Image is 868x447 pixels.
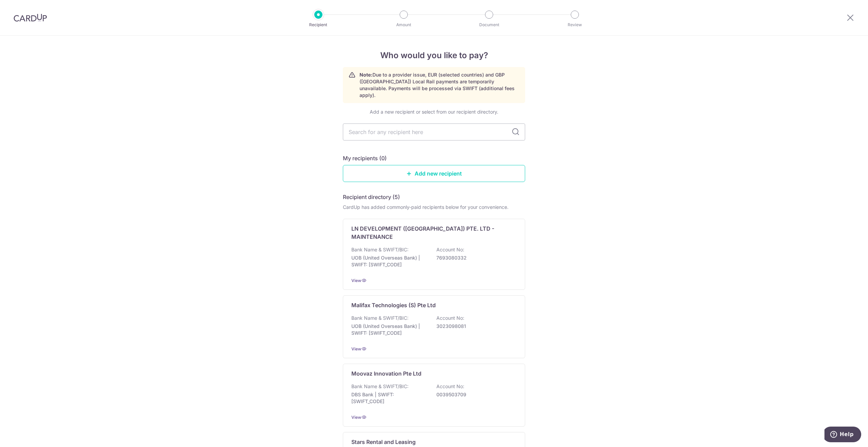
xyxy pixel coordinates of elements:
div: Add a new recipient or select from our recipient directory. [343,109,525,115]
p: Document [464,21,514,28]
a: View [351,415,361,420]
iframe: Opens a widget where you can find more information [824,427,861,444]
a: Add new recipient [343,165,525,182]
h5: My recipients (0) [343,154,387,162]
p: Account No: [436,315,464,321]
p: Recipient [293,21,344,28]
p: Due to a provider issue, EUR (selected countries) and GBP ([GEOGRAPHIC_DATA]) Local Rail payments... [360,71,519,99]
p: Moovaz Innovation Pte Ltd [351,369,421,378]
p: 3023098081 [436,323,513,330]
a: View [351,278,361,283]
p: Bank Name & SWIFT/BIC: [351,246,408,253]
strong: Note: [360,72,372,78]
h4: Who would you like to pay? [343,49,525,62]
p: UOB (United Overseas Bank) | SWIFT: [SWIFT_CODE] [351,323,428,336]
div: CardUp has added commonly-paid recipients below for your convenience. [343,204,525,211]
p: LN DEVELOPMENT ([GEOGRAPHIC_DATA]) PTE. LTD - MAINTENANCE [351,225,508,241]
p: Stars Rental and Leasing [351,438,416,446]
p: Account No: [436,383,464,390]
p: 7693080332 [436,254,513,261]
input: Search for any recipient here [343,123,525,140]
p: Account No: [436,246,464,253]
p: Malifax Technologies (S) Pte Ltd [351,301,436,309]
img: CardUp [14,14,47,22]
a: View [351,346,361,351]
p: Amount [379,21,429,28]
h5: Recipient directory (5) [343,193,400,201]
p: UOB (United Overseas Bank) | SWIFT: [SWIFT_CODE] [351,254,428,268]
p: 0039503709 [436,391,513,398]
p: Bank Name & SWIFT/BIC: [351,315,408,321]
p: Bank Name & SWIFT/BIC: [351,383,408,390]
p: DBS Bank | SWIFT: [SWIFT_CODE] [351,391,428,405]
p: Review [550,21,600,28]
